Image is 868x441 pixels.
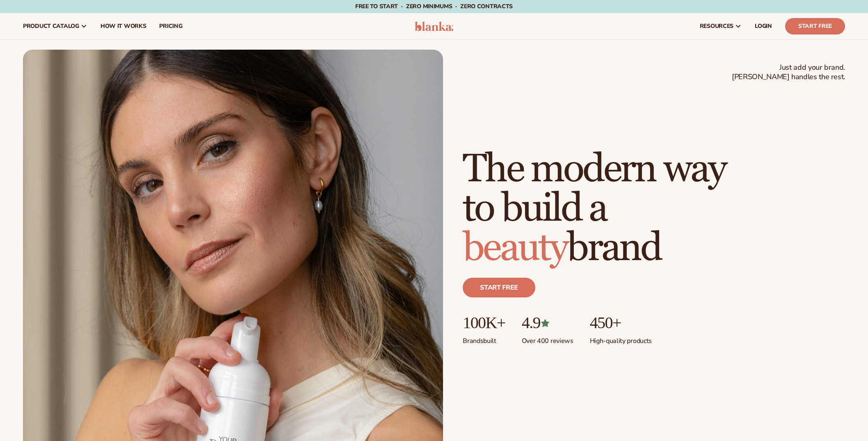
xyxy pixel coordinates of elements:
[94,13,153,39] a: How It Works
[355,2,513,10] span: Free to start · ZERO minimums · ZERO contracts
[748,13,779,39] a: LOGIN
[463,278,535,297] a: Start free
[785,18,845,34] a: Start Free
[101,23,146,30] span: How It Works
[463,224,567,272] span: beauty
[755,23,772,30] span: LOGIN
[590,314,652,332] p: 450+
[522,314,573,332] p: 4.9
[23,23,79,30] span: product catalog
[463,314,505,332] p: 100K+
[16,13,94,39] a: product catalog
[732,63,845,82] span: Just add your brand. [PERSON_NAME] handles the rest.
[463,150,725,268] h1: The modern way to build a brand
[693,13,748,39] a: resources
[590,332,652,345] p: High-quality products
[415,21,454,31] img: logo
[522,332,573,345] p: Over 400 reviews
[159,23,182,30] span: pricing
[700,23,733,30] span: resources
[153,13,189,39] a: pricing
[463,332,505,345] p: Brands built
